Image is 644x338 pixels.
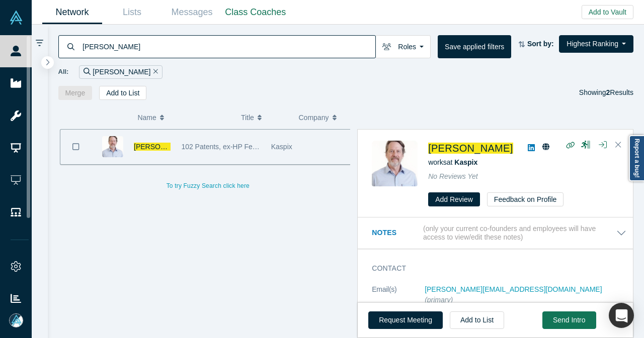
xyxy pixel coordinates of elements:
[58,67,69,77] span: All:
[159,179,257,192] button: To try Fuzzy Search click here
[137,107,156,128] span: Name
[375,35,431,58] button: Roles
[60,130,92,164] button: Bookmark
[241,107,254,128] span: Title
[102,136,123,157] img: Will Allen's Profile Image
[629,135,644,181] a: Report a bug!
[181,143,265,151] span: 102 Patents, ex-HP Fellow
[454,158,477,166] a: Kaspix
[542,311,596,329] button: Send Intro
[241,107,288,128] button: Title
[372,263,612,274] h3: Contact
[368,311,443,329] button: Request Meeting
[425,296,453,304] span: (primary)
[372,228,421,238] h3: Notes
[425,285,602,293] a: [PERSON_NAME][EMAIL_ADDRESS][DOMAIN_NAME]
[372,141,418,186] img: Will Allen's Profile Image
[134,143,192,151] a: [PERSON_NAME]
[606,88,633,96] span: Results
[606,88,610,96] strong: 2
[162,1,222,24] a: Messages
[82,35,375,58] input: Search by name, title, company, summary, expertise, investment criteria or topics of focus
[372,284,425,316] dt: Email(s)
[137,107,230,128] button: Name
[428,192,480,206] button: Add Review
[372,224,626,242] button: Notes (only your current co-founders and employees will have access to view/edit these notes)
[611,137,626,153] button: Close
[271,143,292,151] span: Kaspix
[150,66,158,78] button: Remove Filter
[428,172,478,180] span: No Reviews Yet
[9,313,23,327] img: Mia Scott's Account
[58,86,93,100] button: Merge
[9,11,23,25] img: Alchemist Vault Logo
[487,192,564,206] button: Feedback on Profile
[222,1,289,24] a: Class Coaches
[299,107,346,128] button: Company
[450,311,504,329] button: Add to List
[527,40,554,48] strong: Sort by:
[99,86,146,100] button: Add to List
[423,224,616,242] p: (only your current co-founders and employees will have access to view/edit these notes)
[42,1,102,24] a: Network
[299,107,329,128] span: Company
[428,158,477,166] span: works at
[559,35,633,53] button: Highest Ranking
[102,1,162,24] a: Lists
[438,35,511,58] button: Save applied filters
[79,65,163,79] div: [PERSON_NAME]
[582,5,633,19] button: Add to Vault
[428,143,513,154] a: [PERSON_NAME]
[579,86,633,100] div: Showing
